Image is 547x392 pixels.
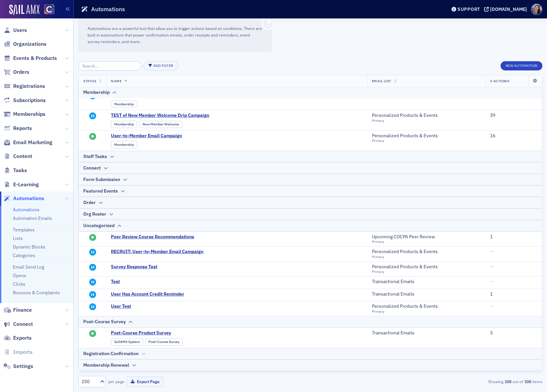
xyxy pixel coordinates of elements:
a: View Homepage [39,4,54,15]
i: Paused [89,303,96,310]
span: Profile [531,4,542,15]
a: Imports [4,349,33,356]
div: Primary [372,240,435,244]
a: Connect [4,321,33,328]
a: Dynamic Blocks [13,244,45,250]
span: E-Learning [13,181,39,188]
div: 1 [490,291,537,297]
span: Subscriptions [13,97,46,104]
a: User-to-Member Email Campaign [111,133,240,139]
span: Email List [372,79,391,83]
div: [DOMAIN_NAME] [490,6,527,12]
img: SailAMX [9,5,39,15]
span: Automations [13,195,44,202]
button: Add Filter [143,61,178,70]
button: [DOMAIN_NAME] [484,7,529,12]
img: SailAMX [44,4,54,14]
a: Email Send Log [13,264,44,270]
div: Primary [372,255,438,259]
strong: 108 [503,379,512,384]
a: Categories [13,252,35,258]
i: Started [89,330,96,337]
div: SailAMX System [111,338,143,346]
span: Upcoming COCPA Peer Review [372,234,435,240]
a: E-Learning [4,181,39,188]
span: — [490,264,494,270]
div: 1 [490,234,537,240]
span: Personalized Products & Events [372,264,438,270]
a: Email Marketing [4,139,52,146]
span: Imports [13,349,33,356]
span: Content [13,153,32,160]
button: New Automation [501,61,542,70]
a: Automations [4,195,44,202]
span: Reports [13,125,32,132]
span: Transactional Emails [372,330,432,336]
div: Membership [83,89,110,96]
a: Tasks [4,167,27,174]
div: 5 [490,330,537,336]
a: TEST of New Member Welcome Drip Campaign [111,113,240,118]
a: Test [111,279,240,285]
strong: 108 [523,379,532,384]
a: Automation Emails [13,215,52,221]
a: Users [4,27,27,34]
div: Post-Course Survey [83,318,126,325]
a: User Test [111,303,240,309]
div: Org Roster [83,211,106,218]
h1: Automations [91,5,125,13]
span: Name [111,79,121,83]
div: Order [83,199,96,206]
div: Membership [111,121,137,128]
input: Search… [78,61,141,70]
span: Tasks [13,167,27,174]
div: New Member Welcome [140,121,183,128]
div: 16 [490,133,537,139]
span: Personalized Products & Events [372,133,438,139]
a: Clicks [13,281,25,287]
a: Organizations [4,40,46,48]
a: Subscriptions [4,97,46,104]
span: Orders [13,68,29,76]
a: Peer Review Course Recommendations [111,234,240,240]
i: Paused [89,113,96,119]
span: Finance [13,306,32,314]
a: Finance [4,306,32,314]
p: Automations are a powerful tool that allow you to trigger actions based on conditions. There are ... [88,25,263,45]
span: Memberships [13,111,45,118]
i: Paused [89,291,96,298]
div: Post-Course Survey [145,338,183,346]
span: User Has Account Credit Reminder [111,291,240,297]
div: Connect [83,165,101,171]
a: Content [4,153,32,160]
span: — [490,248,494,254]
span: Survey Response Test [111,264,240,270]
div: Primary [372,309,438,314]
div: Primary [372,139,438,143]
div: 250 [82,378,96,385]
a: Exports [4,334,32,342]
a: Reports [4,125,32,132]
span: RECRUIT: User-to-Member Email Campaign [111,249,240,255]
span: Settings [13,363,33,370]
div: Registration Confirmation [83,350,139,357]
i: Paused [89,279,96,286]
span: — [490,303,494,309]
a: New Automation [501,62,542,68]
span: Users [13,27,27,34]
div: Uncategorized [83,222,115,229]
span: Status [83,79,96,83]
span: # Actions [490,79,509,83]
a: Post-Course Product Survey [111,330,240,336]
div: Membership [111,141,137,148]
span: Email Marketing [13,139,52,146]
div: Membership Renewal [83,362,129,369]
div: Primary [372,118,438,123]
a: Registrations [4,83,45,90]
a: Events & Products [4,55,57,62]
span: Exports [13,334,32,342]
